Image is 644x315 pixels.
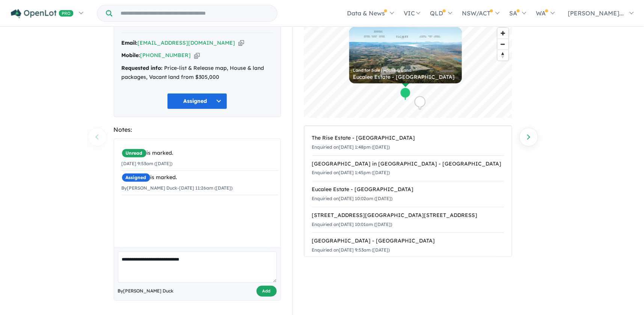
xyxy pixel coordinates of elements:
button: Assigned [167,93,227,109]
a: [GEOGRAPHIC_DATA] in [GEOGRAPHIC_DATA] - [GEOGRAPHIC_DATA]Enquiried on[DATE] 1:45pm ([DATE]) [312,155,504,182]
a: [EMAIL_ADDRESS][DOMAIN_NAME] [138,39,235,46]
a: [PHONE_NUMBER] [140,52,191,59]
div: Map marker [400,87,411,101]
a: Land for Sale | House & Land Eucalee Estate - [GEOGRAPHIC_DATA] [349,27,462,83]
div: The Rise Estate - [GEOGRAPHIC_DATA] [312,134,504,143]
div: [STREET_ADDRESS][GEOGRAPHIC_DATA][STREET_ADDRESS] [312,211,504,220]
canvas: Map [304,24,512,118]
span: [PERSON_NAME]... [568,9,624,17]
img: Openlot PRO Logo White [11,9,74,18]
div: is marked. [122,173,278,182]
strong: Requested info: [122,65,163,71]
a: The Rise Estate - [GEOGRAPHIC_DATA]Enquiried on[DATE] 1:48pm ([DATE]) [312,130,504,156]
button: Reset bearing to north [498,50,508,60]
div: Price-list & Release map, House & land packages, Vacant land from $305,000 [122,64,273,82]
small: Enquiried on [DATE] 1:45pm ([DATE]) [312,170,390,175]
div: is marked. [122,149,278,158]
span: Unread [122,149,147,158]
input: Try estate name, suburb, builder or developer [114,5,276,21]
small: [DATE] 9:53am ([DATE]) [122,161,173,166]
div: Eucalee Estate - [GEOGRAPHIC_DATA] [312,185,504,194]
a: [STREET_ADDRESS][GEOGRAPHIC_DATA][STREET_ADDRESS]Enquiried on[DATE] 10:01am ([DATE]) [312,207,504,233]
small: Enquiried on [DATE] 10:01am ([DATE]) [312,222,392,227]
strong: Email: [122,39,138,46]
div: Land for Sale | House & Land [353,68,458,72]
div: Map marker [414,96,425,110]
strong: Mobile: [122,52,140,59]
small: Enquiried on [DATE] 1:48pm ([DATE]) [312,144,390,150]
a: [GEOGRAPHIC_DATA] - [GEOGRAPHIC_DATA]Enquiried on[DATE] 9:53am ([DATE]) [312,232,504,259]
button: Copy [238,39,244,47]
a: Eucalee Estate - [GEOGRAPHIC_DATA]Enquiried on[DATE] 10:02am ([DATE]) [312,181,504,207]
div: [GEOGRAPHIC_DATA] - [GEOGRAPHIC_DATA] [312,237,504,246]
span: By [PERSON_NAME] Duck [118,287,174,295]
div: [GEOGRAPHIC_DATA] in [GEOGRAPHIC_DATA] - [GEOGRAPHIC_DATA] [312,160,504,169]
small: Enquiried on [DATE] 9:53am ([DATE]) [312,247,390,253]
button: Copy [194,51,200,59]
div: Notes: [114,125,281,135]
div: Eucalee Estate - [GEOGRAPHIC_DATA] [353,74,458,80]
button: Add [256,286,277,297]
span: Assigned [122,173,151,182]
small: Enquiried on [DATE] 10:02am ([DATE]) [312,196,393,201]
small: By [PERSON_NAME] Duck - [DATE] 11:26am ([DATE]) [122,185,233,191]
button: Zoom out [498,39,508,50]
button: Zoom in [498,28,508,39]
